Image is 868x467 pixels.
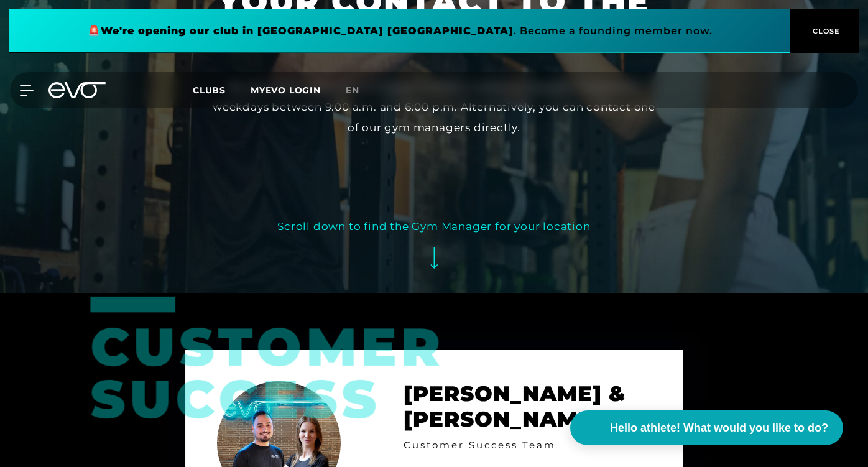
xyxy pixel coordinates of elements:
[813,27,840,35] font: CLOSE
[251,85,321,96] a: MYEVO LOGIN
[213,81,655,134] font: Do you have a concern or a question? Our customer support is available weekdays between 9:00 a.m....
[193,84,251,96] a: Clubs
[610,422,828,434] font: Hello athlete! What would you like to do?
[277,216,590,280] button: Scroll down to find the Gym Manager for your location
[346,83,374,98] a: en
[346,85,359,96] font: en
[277,220,590,233] font: Scroll down to find the Gym Manager for your location
[193,85,226,96] font: Clubs
[570,410,843,445] button: Hello athlete! What would you like to do?
[790,9,859,53] button: CLOSE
